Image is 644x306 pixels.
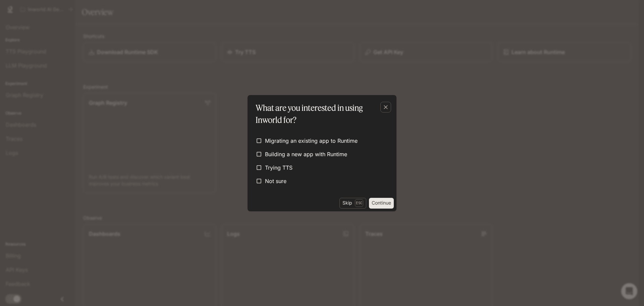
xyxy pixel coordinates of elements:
span: Not sure [265,177,286,185]
button: SkipEsc [339,198,366,209]
span: Migrating an existing app to Runtime [265,137,358,145]
p: Esc [355,199,363,207]
p: What are you interested in using Inworld for? [256,102,386,126]
button: Continue [369,198,394,209]
span: Building a new app with Runtime [265,150,347,158]
span: Trying TTS [265,164,292,172]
